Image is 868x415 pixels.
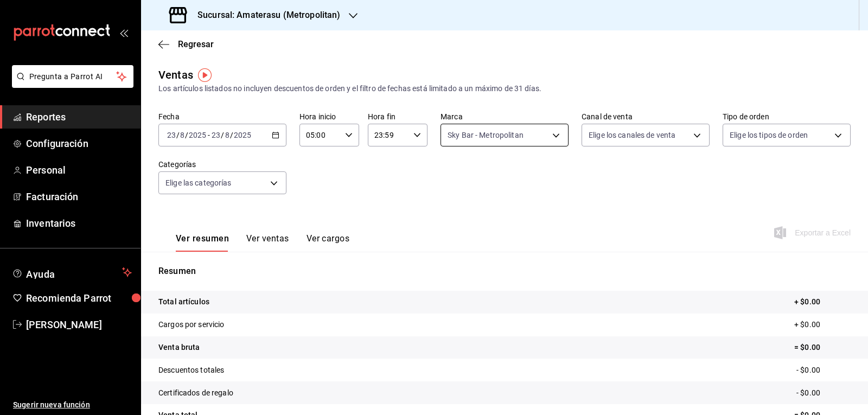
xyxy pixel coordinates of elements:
[158,387,233,399] p: Certificados de regalo
[246,233,289,252] button: Ver ventas
[368,113,427,120] label: Hora fin
[8,79,133,90] a: Pregunta a Parrot AI
[794,342,851,353] p: = $0.00
[230,131,233,139] span: /
[589,130,675,141] span: Elige los canales de venta
[26,266,118,279] span: Ayuda
[158,319,225,330] p: Cargos por servicio
[158,342,200,353] p: Venta bruta
[176,131,180,139] span: /
[723,113,851,120] label: Tipo de orden
[158,265,851,278] p: Resumen
[158,39,214,49] button: Regresar
[189,9,340,22] h3: Sucursal: Amaterasu (Metropolitan)
[26,189,132,204] span: Facturación
[582,113,710,120] label: Canal de venta
[26,110,132,124] span: Reportes
[26,317,132,332] span: [PERSON_NAME]
[794,296,851,308] p: + $0.00
[26,136,132,151] span: Configuración
[13,399,132,411] span: Sugerir nueva función
[176,233,349,252] div: navigation tabs
[185,131,188,139] span: /
[167,131,176,139] input: --
[176,233,229,252] button: Ver resumen
[158,365,224,376] p: Descuentos totales
[158,83,851,94] div: Los artículos listados no incluyen descuentos de orden y el filtro de fechas está limitado a un m...
[233,131,252,139] input: ----
[26,163,132,177] span: Personal
[208,131,210,139] span: -
[26,216,132,231] span: Inventarios
[12,65,133,88] button: Pregunta a Parrot AI
[119,28,128,37] button: open_drawer_menu
[221,131,224,139] span: /
[178,39,214,49] span: Regresar
[188,131,207,139] input: ----
[165,177,232,188] span: Elige las categorías
[26,291,132,305] span: Recomienda Parrot
[794,319,851,330] p: + $0.00
[448,130,524,141] span: Sky Bar - Metropolitan
[158,67,193,83] div: Ventas
[441,113,569,120] label: Marca
[29,71,117,82] span: Pregunta a Parrot AI
[158,161,286,168] label: Categorías
[796,387,851,399] p: - $0.00
[198,68,212,82] img: Tooltip marker
[796,365,851,376] p: - $0.00
[158,113,286,120] label: Fecha
[299,113,359,120] label: Hora inicio
[225,131,230,139] input: --
[158,296,209,308] p: Total artículos
[180,131,185,139] input: --
[307,233,350,252] button: Ver cargos
[211,131,221,139] input: --
[730,130,808,141] span: Elige los tipos de orden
